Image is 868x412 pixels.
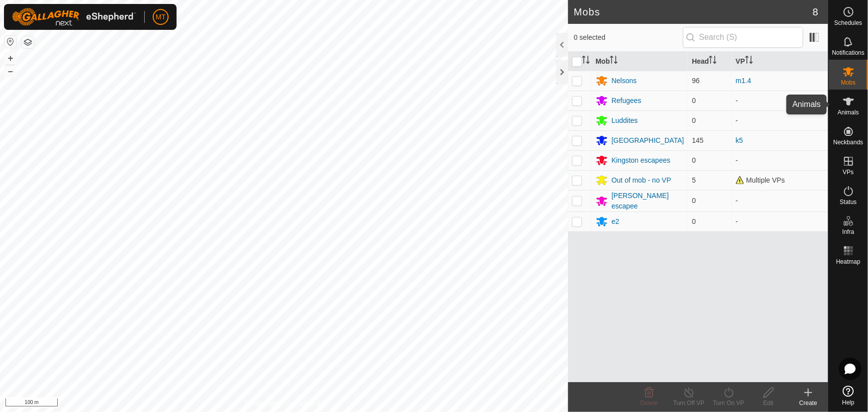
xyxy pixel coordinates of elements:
[610,57,618,65] p-sorticon: Activate to sort
[612,155,671,166] div: Kingston escapees
[736,176,785,184] span: Multiple VPs
[12,8,136,26] img: Gallagher Logo
[683,27,803,48] input: Search (S)
[245,399,282,408] a: Privacy Policy
[842,400,855,406] span: Help
[736,77,751,85] a: m1.4
[692,197,696,205] span: 0
[641,400,658,407] span: Delete
[612,135,684,146] div: [GEOGRAPHIC_DATA]
[732,190,828,211] td: -
[843,169,854,175] span: VPs
[841,80,856,86] span: Mobs
[692,217,696,225] span: 0
[612,96,642,106] div: Refugees
[592,52,688,71] th: Mob
[709,399,749,408] div: Turn On VP
[4,52,16,64] button: +
[582,57,590,65] p-sorticon: Activate to sort
[156,12,166,22] span: MT
[745,57,753,65] p-sorticon: Activate to sort
[4,36,16,48] button: Reset Map
[612,191,684,211] div: [PERSON_NAME] escapee
[293,399,323,408] a: Contact Us
[574,32,683,43] span: 0 selected
[692,97,696,104] span: 0
[842,229,854,235] span: Infra
[612,115,638,126] div: Luddites
[732,110,828,130] td: -
[788,399,828,408] div: Create
[840,199,857,205] span: Status
[813,4,818,19] span: 8
[692,176,696,184] span: 5
[832,50,865,56] span: Notifications
[669,399,709,408] div: Turn Off VP
[692,136,703,144] span: 145
[574,6,813,18] h2: Mobs
[838,109,859,115] span: Animals
[732,211,828,231] td: -
[688,52,732,71] th: Head
[692,156,696,164] span: 0
[736,136,743,144] a: k5
[836,259,861,265] span: Heatmap
[732,91,828,110] td: -
[692,116,696,124] span: 0
[709,57,717,65] p-sorticon: Activate to sort
[732,52,828,71] th: VP
[834,20,862,26] span: Schedules
[829,382,868,410] a: Help
[4,65,16,77] button: –
[833,139,863,145] span: Neckbands
[749,399,788,408] div: Edit
[692,77,700,85] span: 96
[612,76,637,86] div: Nelsons
[22,36,34,48] button: Map Layers
[732,150,828,170] td: -
[612,175,672,186] div: Out of mob - no VP
[612,216,620,227] div: e2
